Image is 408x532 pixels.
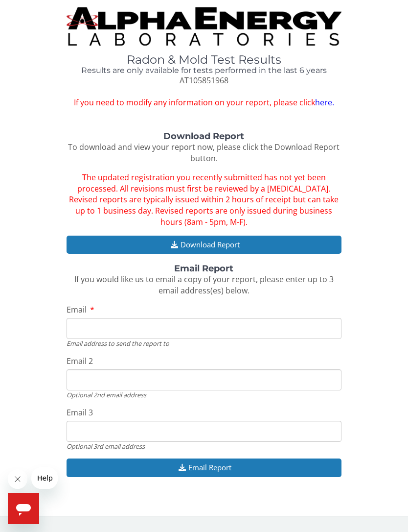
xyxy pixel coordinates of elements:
h1: Radon & Mold Test Results [67,53,342,66]
div: Email address to send the report to [67,339,342,348]
span: Email 3 [67,407,93,418]
button: Download Report [67,236,342,254]
span: The updated registration you recently submitted has not yet been processed. All revisions must fi... [69,172,339,227]
img: TightCrop.jpg [67,7,342,46]
button: Email Report [67,459,342,477]
h4: Results are only available for tests performed in the last 6 years [67,66,342,75]
strong: Download Report [163,131,244,142]
span: To download and view your report now, please click the Download Report button. [68,142,340,164]
span: Email 2 [67,356,93,366]
strong: Email Report [174,263,233,274]
span: If you would like us to email a copy of your report, please enter up to 3 email address(es) below. [74,274,334,296]
iframe: Close message [8,469,27,489]
a: here. [315,97,334,108]
iframe: Button to launch messaging window [8,493,39,524]
iframe: Message from company [31,467,58,489]
span: AT105851968 [180,75,228,86]
span: If you need to modify any information on your report, please click [67,97,342,108]
span: Email [67,304,87,315]
div: Optional 3rd email address [67,442,342,451]
div: Optional 2nd email address [67,390,342,399]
